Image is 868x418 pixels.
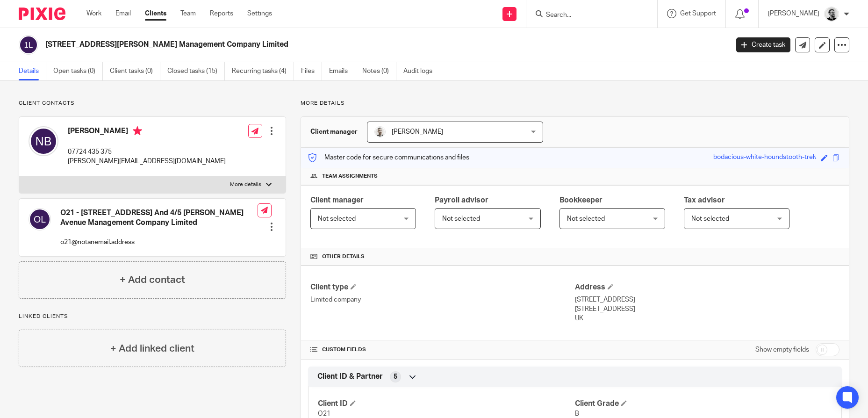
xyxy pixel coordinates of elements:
img: svg%3E [29,208,51,231]
h4: Address [575,282,839,292]
label: Show empty fields [755,345,809,354]
p: Client contacts [19,100,286,107]
a: Reports [210,9,233,18]
p: [PERSON_NAME] [768,9,819,18]
p: o21@notanemail.address [60,238,258,247]
p: [STREET_ADDRESS] [575,304,839,314]
span: Client manager [310,196,364,204]
h3: Client manager [310,127,358,137]
h4: O21 - [STREET_ADDRESS] And 4/5 [PERSON_NAME] Avenue Management Company Limited [60,208,258,228]
p: More details [301,100,849,107]
span: Not selected [442,216,480,222]
span: B [575,411,579,417]
a: Recurring tasks (4) [232,62,294,80]
div: bodacious-white-houndstooth-trek [713,152,816,163]
span: Payroll advisor [435,196,488,204]
a: Settings [247,9,272,18]
h4: Client Grade [575,399,832,409]
span: Team assignments [322,173,378,180]
img: PS.png [374,126,386,137]
a: Create task [736,37,790,52]
h4: CUSTOM FIELDS [310,346,575,353]
a: Email [115,9,131,18]
a: Audit logs [403,62,439,80]
span: [PERSON_NAME] [392,129,443,135]
p: [STREET_ADDRESS] [575,295,839,304]
p: [PERSON_NAME][EMAIL_ADDRESS][DOMAIN_NAME] [68,157,226,166]
span: Not selected [567,216,605,222]
img: svg%3E [19,35,38,55]
h4: + Add linked client [110,341,194,356]
a: Client tasks (0) [110,62,160,80]
p: Linked clients [19,313,286,320]
a: Closed tasks (15) [167,62,225,80]
span: Get Support [680,10,716,17]
i: Primary [133,126,142,136]
p: More details [230,181,261,188]
a: Team [180,9,196,18]
img: Jack_2025.jpg [824,7,839,22]
span: Bookkeeper [560,196,603,204]
span: Not selected [691,216,729,222]
span: Other details [322,253,365,260]
span: Client ID & Partner [317,372,383,382]
h4: Client type [310,282,575,292]
h4: Client ID [318,399,575,409]
a: Details [19,62,46,80]
p: 07724 435 375 [68,147,226,157]
p: Limited company [310,295,575,304]
a: Files [301,62,322,80]
h2: [STREET_ADDRESS][PERSON_NAME] Management Company Limited [45,40,587,50]
a: Notes (0) [362,62,396,80]
a: Clients [145,9,166,18]
span: Tax advisor [684,196,725,204]
span: 5 [394,372,397,382]
span: O21 [318,411,330,417]
span: Not selected [318,216,356,222]
a: Open tasks (0) [53,62,103,80]
input: Search [545,11,629,20]
h4: [PERSON_NAME] [68,126,226,138]
p: Master code for secure communications and files [308,153,469,162]
p: UK [575,314,839,323]
h4: + Add contact [120,273,185,287]
img: Pixie [19,7,65,20]
a: Emails [329,62,355,80]
img: svg%3E [29,126,58,156]
a: Work [86,9,101,18]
